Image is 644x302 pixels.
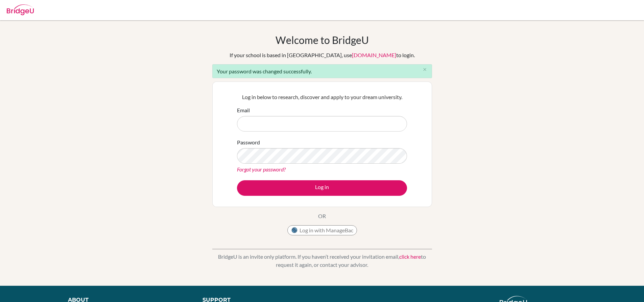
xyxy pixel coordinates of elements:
[212,253,432,269] p: BridgeU is an invite only platform. If you haven’t received your invitation email, to request it ...
[318,212,326,220] p: OR
[237,93,407,101] p: Log in below to research, discover and apply to your dream university.
[352,52,396,58] a: [DOMAIN_NAME]
[418,65,432,75] button: Close
[230,51,415,59] div: If your school is based in [GEOGRAPHIC_DATA], use to login.
[237,106,250,114] label: Email
[237,138,260,146] label: Password
[212,64,432,78] div: Your password was changed successfully.
[399,253,421,260] a: click here
[7,4,34,15] img: Bridge-U
[276,34,369,46] h1: Welcome to BridgeU
[237,180,407,196] button: Log in
[422,67,427,72] i: close
[287,225,357,235] button: Log in with ManageBac
[237,166,286,172] a: Forgot your password?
